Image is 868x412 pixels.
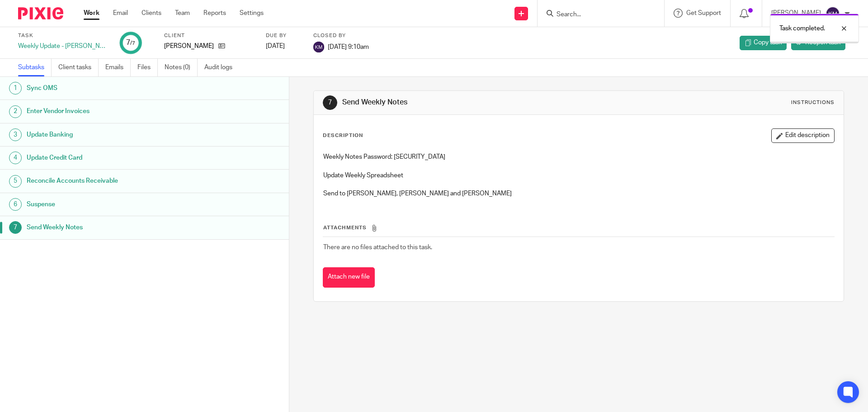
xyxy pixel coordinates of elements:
[27,151,196,165] h1: Update Credit Card
[323,152,834,161] p: Weekly Notes Password: [SECURITY_DATA]
[164,42,214,51] p: [PERSON_NAME]
[9,221,22,234] div: 7
[342,98,598,107] h1: Send Weekly Notes
[240,9,264,18] a: Settings
[323,244,432,251] span: There are no files attached to this task.
[9,152,22,164] div: 4
[130,41,135,46] small: /7
[771,128,835,143] button: Edit description
[27,174,196,188] h1: Reconcile Accounts Receivable
[137,59,158,76] a: Files
[323,189,834,198] p: Send to [PERSON_NAME], [PERSON_NAME] and [PERSON_NAME]
[9,82,22,95] div: 1
[175,9,190,18] a: Team
[9,175,22,188] div: 5
[126,38,135,48] div: 7
[27,198,196,211] h1: Suspense
[779,24,825,33] p: Task completed.
[27,221,196,234] h1: Send Weekly Notes
[27,81,196,95] h1: Sync OMS
[266,32,302,39] label: Due by
[27,104,196,118] h1: Enter Vendor Invoices
[323,225,367,230] span: Attachments
[266,42,302,51] div: [DATE]
[142,9,161,18] a: Clients
[105,59,131,76] a: Emails
[328,43,369,50] span: [DATE] 9:10am
[113,9,128,18] a: Email
[204,59,239,76] a: Audit logs
[203,9,226,18] a: Reports
[165,59,198,76] a: Notes (0)
[323,171,834,180] p: Update Weekly Spreadsheet
[58,59,99,76] a: Client tasks
[323,95,337,110] div: 7
[323,132,363,139] p: Description
[18,59,52,76] a: Subtasks
[826,6,840,21] img: svg%3E
[18,42,108,51] div: Weekly Update - [PERSON_NAME] (TSNM)
[323,267,375,288] button: Attach new file
[164,32,255,39] label: Client
[18,32,108,39] label: Task
[27,128,196,142] h1: Update Banking
[313,42,324,52] img: svg%3E
[9,105,22,118] div: 2
[791,99,835,106] div: Instructions
[84,9,99,18] a: Work
[18,7,63,19] img: Pixie
[9,128,22,141] div: 3
[9,198,22,211] div: 6
[313,32,369,39] label: Closed by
